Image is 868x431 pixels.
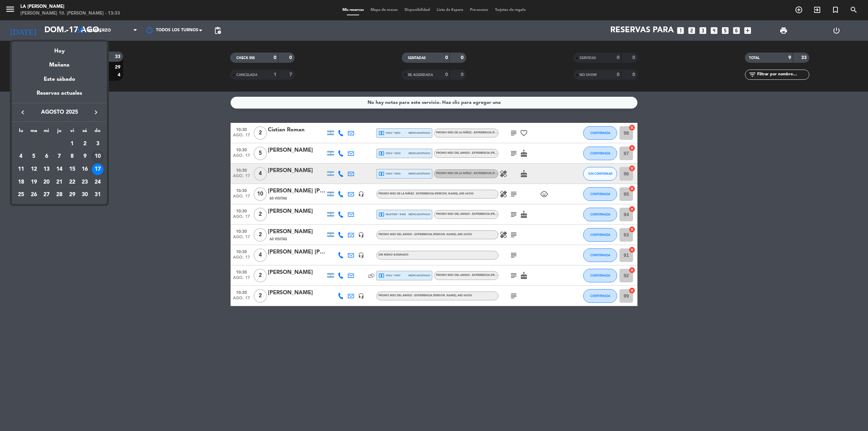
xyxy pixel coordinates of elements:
div: 30 [79,189,91,201]
div: Mañana [12,56,107,70]
td: 26 de agosto de 2025 [27,188,40,201]
td: 17 de agosto de 2025 [91,163,104,176]
td: AGO. [15,137,66,150]
td: 12 de agosto de 2025 [27,163,40,176]
th: jueves [53,127,66,137]
div: 7 [54,151,65,162]
td: 24 de agosto de 2025 [91,176,104,189]
div: Reservas actuales [12,89,107,103]
i: keyboard_arrow_right [92,108,100,116]
div: 9 [79,151,91,162]
td: 20 de agosto de 2025 [40,176,53,189]
td: 1 de agosto de 2025 [66,137,79,150]
div: Hoy [12,42,107,56]
div: 24 [92,176,103,188]
div: 12 [28,164,40,175]
div: 27 [41,189,52,201]
div: 10 [92,151,103,162]
th: lunes [15,127,27,137]
div: 4 [15,151,27,162]
div: 22 [66,176,78,188]
th: miércoles [40,127,53,137]
div: 5 [28,151,40,162]
div: 11 [15,164,27,175]
div: 14 [54,164,65,175]
td: 27 de agosto de 2025 [40,188,53,201]
div: 13 [41,164,52,175]
td: 9 de agosto de 2025 [79,150,92,163]
td: 21 de agosto de 2025 [53,176,66,189]
div: 3 [92,138,103,150]
td: 7 de agosto de 2025 [53,150,66,163]
div: 29 [66,189,78,201]
td: 4 de agosto de 2025 [15,150,27,163]
td: 3 de agosto de 2025 [91,137,104,150]
td: 2 de agosto de 2025 [79,137,92,150]
div: 20 [41,176,52,188]
th: sábado [79,127,92,137]
th: martes [27,127,40,137]
td: 8 de agosto de 2025 [66,150,79,163]
td: 19 de agosto de 2025 [27,176,40,189]
div: 25 [15,189,27,201]
td: 23 de agosto de 2025 [79,176,92,189]
th: viernes [66,127,79,137]
span: agosto 2025 [29,108,90,117]
div: 1 [66,138,78,150]
div: 17 [92,164,103,175]
td: 11 de agosto de 2025 [15,163,27,176]
div: 6 [41,151,52,162]
div: 16 [79,164,91,175]
td: 14 de agosto de 2025 [53,163,66,176]
div: Este sábado [12,70,107,89]
td: 13 de agosto de 2025 [40,163,53,176]
td: 15 de agosto de 2025 [66,163,79,176]
div: 28 [54,189,65,201]
div: 19 [28,176,40,188]
button: keyboard_arrow_left [17,108,29,117]
button: keyboard_arrow_right [90,108,102,117]
td: 16 de agosto de 2025 [79,163,92,176]
td: 6 de agosto de 2025 [40,150,53,163]
td: 25 de agosto de 2025 [15,188,27,201]
div: 2 [79,138,91,150]
div: 8 [66,151,78,162]
td: 22 de agosto de 2025 [66,176,79,189]
div: 15 [66,164,78,175]
div: 26 [28,189,40,201]
div: 21 [54,176,65,188]
div: 31 [92,189,103,201]
td: 31 de agosto de 2025 [91,188,104,201]
td: 29 de agosto de 2025 [66,188,79,201]
div: 23 [79,176,91,188]
td: 10 de agosto de 2025 [91,150,104,163]
td: 5 de agosto de 2025 [27,150,40,163]
i: keyboard_arrow_left [19,108,27,116]
td: 28 de agosto de 2025 [53,188,66,201]
th: domingo [91,127,104,137]
td: 30 de agosto de 2025 [79,188,92,201]
td: 18 de agosto de 2025 [15,176,27,189]
div: 18 [15,176,27,188]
